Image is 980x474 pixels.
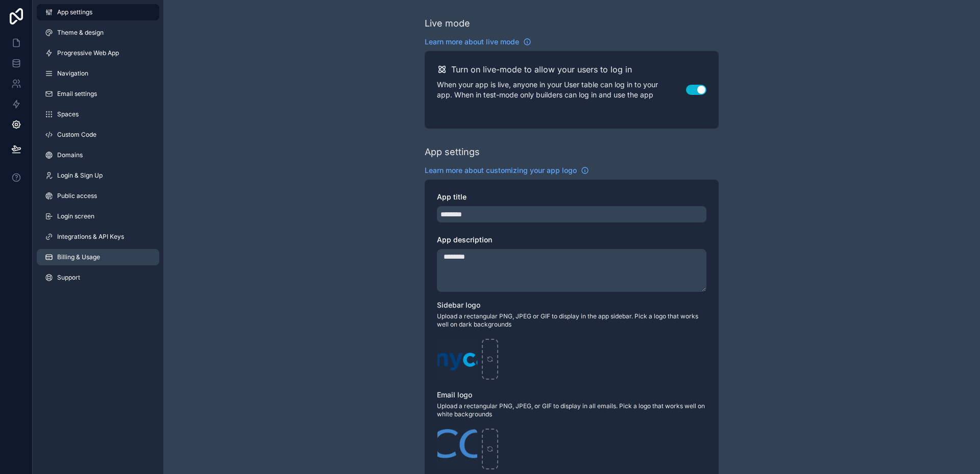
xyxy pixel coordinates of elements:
a: Navigation [37,65,159,82]
span: Integrations & API Keys [57,233,124,241]
a: Spaces [37,106,159,122]
a: Login & Sign Up [37,167,159,184]
span: App title [437,192,467,201]
span: Login screen [57,212,94,220]
a: Billing & Usage [37,249,159,265]
a: Theme & design [37,24,159,41]
a: Custom Code [37,127,159,143]
a: App settings [37,4,159,20]
a: Email settings [37,86,159,102]
span: Upload a rectangular PNG, JPEG, or GIF to display in all emails. Pick a logo that works well on w... [437,402,706,418]
span: Learn more about live mode [425,37,519,47]
span: Support [57,273,80,282]
span: Learn more about customizing your app logo [425,165,577,176]
a: Public access [37,188,159,204]
a: Support [37,269,159,286]
span: App settings [57,8,92,16]
a: Login screen [37,208,159,224]
span: Domains [57,151,83,159]
div: Live mode [425,16,470,31]
h2: Turn on live-mode to allow your users to log in [451,63,632,76]
span: Email settings [57,90,97,98]
span: Sidebar logo [437,301,480,309]
span: Upload a rectangular PNG, JPEG or GIF to display in the app sidebar. Pick a logo that works well ... [437,312,706,329]
a: Domains [37,147,159,163]
span: Billing & Usage [57,253,100,261]
span: Custom Code [57,131,96,139]
a: Integrations & API Keys [37,229,159,245]
span: App description [437,235,492,244]
span: Theme & design [57,29,104,37]
p: When your app is live, anyone in your User table can log in to your app. When in test-mode only b... [437,80,686,100]
span: Progressive Web App [57,49,119,57]
span: Public access [57,192,97,200]
a: Learn more about customizing your app logo [425,165,589,176]
span: Navigation [57,69,88,78]
a: Learn more about live mode [425,37,531,47]
span: Spaces [57,110,79,118]
span: Login & Sign Up [57,171,103,180]
a: Progressive Web App [37,45,159,61]
span: Email logo [437,390,472,399]
div: App settings [425,145,480,159]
